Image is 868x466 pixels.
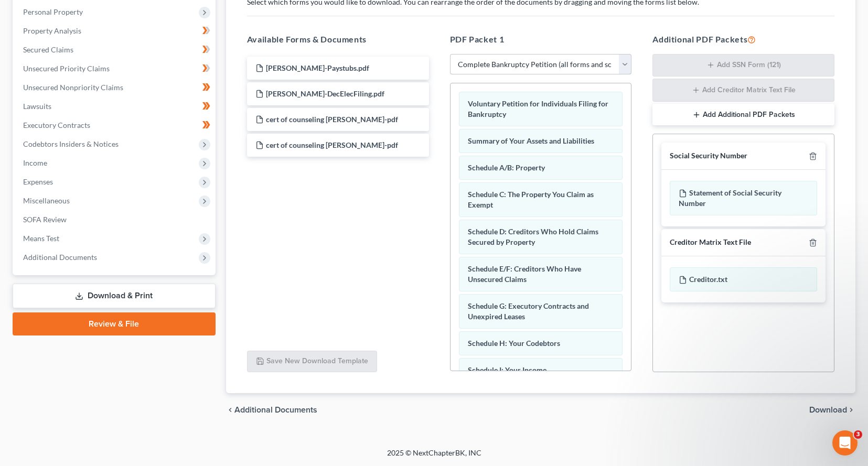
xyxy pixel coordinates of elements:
[652,104,834,126] button: Add Additional PDF Packets
[23,64,110,73] span: Unsecured Priority Claims
[226,406,234,414] i: chevron_left
[22,252,176,263] div: Adding Income
[266,89,384,98] span: [PERSON_NAME]-DecElecFiling.pdf
[23,45,73,54] span: Secured Claims
[468,301,589,321] span: Schedule G: Executory Contracts and Unexpired Leases
[15,40,216,59] a: Secured Claims
[70,327,140,369] button: Messages
[226,406,317,414] a: chevron_left Additional Documents
[15,198,195,229] div: Statement of Financial Affairs - Payments Made in the Last 90 days
[21,92,189,110] p: How can we help?
[468,365,546,374] span: Schedule I: Your Income
[10,123,199,163] div: Send us a messageWe typically reply in a few hours
[22,143,175,154] div: We typically reply in a few hours
[450,33,632,46] h5: PDF Packet 1
[670,151,747,161] div: Social Security Number
[832,430,858,456] iframe: Intercom live chat
[23,177,53,186] span: Expenses
[652,79,834,102] button: Add Creditor Matrix Text File
[15,116,216,135] a: Executory Contracts
[23,139,119,148] span: Codebtors Insiders & Notices
[15,173,195,194] button: Search for help
[15,59,216,78] a: Unsecured Priority Claims
[145,17,166,38] img: Profile image for Lindsey
[23,234,59,243] span: Means Test
[23,353,47,361] span: Home
[847,406,855,414] i: chevron_right
[468,227,598,246] span: Schedule D: Creditors Who Hold Claims Secured by Property
[15,248,195,267] div: Adding Income
[23,7,83,16] span: Personal Property
[468,99,608,118] span: Voluntary Petition for Individuals Filing for Bankruptcy
[247,33,429,46] h5: Available Forms & Documents
[22,202,176,224] div: Statement of Financial Affairs - Payments Made in the Last 90 days
[125,17,146,38] img: Profile image for Emma
[165,17,186,38] img: Profile image for James
[15,267,195,309] div: Statement of Financial Affairs - Property Repossessed, Foreclosed, Garnished, Attached, Seized, o...
[166,353,183,361] span: Help
[22,178,85,189] span: Search for help
[652,54,834,77] button: Add SSN Form (121)
[809,406,855,414] button: Download chevron_right
[15,229,195,248] div: Attorney's Disclosure of Compensation
[468,339,560,348] span: Schedule H: Your Codebtors
[13,312,216,335] a: Review & File
[266,140,398,149] span: cert of counseling [PERSON_NAME]-pdf
[22,272,176,305] div: Statement of Financial Affairs - Property Repossessed, Foreclosed, Garnished, Attached, Seized, o...
[23,26,81,35] span: Property Analysis
[15,97,216,116] a: Lawsuits
[468,163,545,172] span: Schedule A/B: Property
[809,406,847,414] span: Download
[23,253,97,262] span: Additional Documents
[15,21,216,40] a: Property Analysis
[23,215,67,224] span: SOFA Review
[468,190,594,209] span: Schedule C: The Property You Claim as Exempt
[23,158,47,167] span: Income
[670,267,817,291] div: Creditor.txt
[22,132,175,143] div: Send us a message
[234,406,317,414] span: Additional Documents
[266,115,398,124] span: cert of counseling [PERSON_NAME]-pdf
[23,121,90,129] span: Executory Contracts
[87,353,123,361] span: Messages
[854,430,862,439] span: 3
[670,181,817,215] div: Statement of Social Security Number
[652,33,834,46] h5: Additional PDF Packets
[21,74,189,92] p: Hi there!
[23,102,51,111] span: Lawsuits
[15,78,216,97] a: Unsecured Nonpriority Claims
[140,327,210,369] button: Help
[468,264,581,284] span: Schedule E/F: Creditors Who Have Unsecured Claims
[23,196,70,205] span: Miscellaneous
[15,210,216,229] a: SOFA Review
[23,83,123,92] span: Unsecured Nonpriority Claims
[21,20,104,34] img: logo
[266,63,369,72] span: [PERSON_NAME]-Paystubs.pdf
[670,237,751,247] div: Creditor Matrix Text File
[247,351,377,373] button: Save New Download Template
[468,136,594,145] span: Summary of Your Assets and Liabilities
[13,284,216,308] a: Download & Print
[22,233,176,244] div: Attorney's Disclosure of Compensation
